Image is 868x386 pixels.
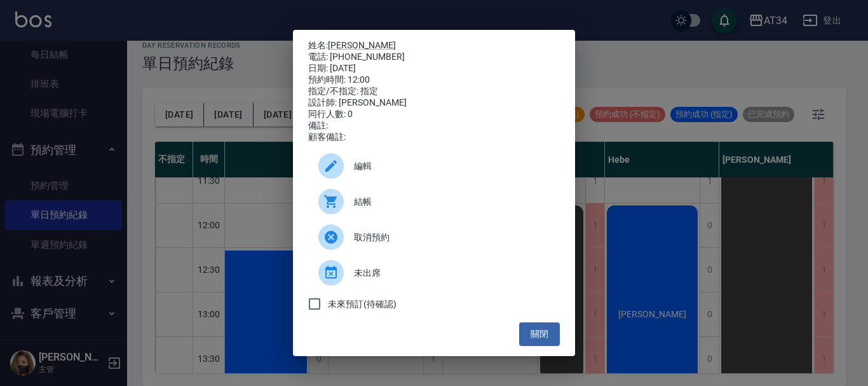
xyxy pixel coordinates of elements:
[308,219,560,255] div: 取消預約
[308,255,560,291] div: 未出席
[519,322,560,346] button: 關閉
[308,52,560,63] div: 電話: [PHONE_NUMBER]
[354,195,550,209] span: 結帳
[308,86,560,97] div: 指定/不指定: 指定
[328,298,397,311] span: 未來預訂(待確認)
[308,184,560,219] a: 結帳
[308,74,560,86] div: 預約時間: 12:00
[328,40,396,50] a: [PERSON_NAME]
[354,231,550,244] span: 取消預約
[354,160,550,173] span: 編輯
[308,40,560,52] p: 姓名:
[354,266,550,280] span: 未出席
[308,109,560,120] div: 同行人數: 0
[308,148,560,184] div: 編輯
[308,97,560,109] div: 設計師: [PERSON_NAME]
[308,63,560,74] div: 日期: [DATE]
[308,132,560,143] div: 顧客備註:
[308,120,560,132] div: 備註:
